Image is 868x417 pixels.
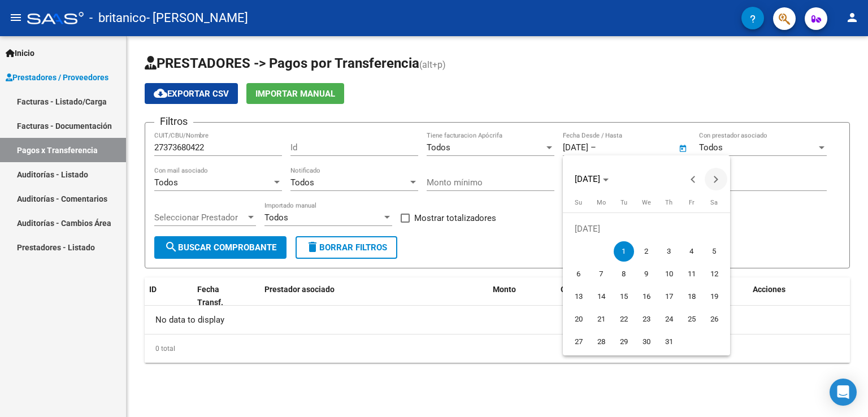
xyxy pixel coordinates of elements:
[703,240,726,263] button: July 5, 2025
[642,199,651,206] span: We
[710,199,718,206] span: Sa
[636,264,657,284] span: 9
[568,332,589,352] span: 27
[614,264,634,284] span: 8
[658,331,680,353] button: July 31, 2025
[659,332,679,352] span: 31
[635,331,658,353] button: July 30, 2025
[614,332,634,352] span: 29
[658,240,680,263] button: July 3, 2025
[567,331,590,353] button: July 27, 2025
[659,241,679,262] span: 3
[613,285,635,308] button: July 15, 2025
[659,286,679,307] span: 17
[567,263,590,285] button: July 6, 2025
[704,286,724,307] span: 19
[591,309,611,329] span: 21
[568,286,589,307] span: 13
[614,241,634,262] span: 1
[590,263,613,285] button: July 7, 2025
[830,379,857,406] div: Open Intercom Messenger
[613,263,635,285] button: July 8, 2025
[568,264,589,284] span: 6
[590,285,613,308] button: July 14, 2025
[614,309,634,329] span: 22
[658,285,680,308] button: July 17, 2025
[703,263,726,285] button: July 12, 2025
[682,309,702,329] span: 25
[613,240,635,263] button: July 1, 2025
[568,309,589,329] span: 20
[591,286,611,307] span: 14
[636,309,657,329] span: 23
[680,240,703,263] button: July 4, 2025
[689,199,695,206] span: Fr
[613,308,635,331] button: July 22, 2025
[570,169,613,189] button: Choose month and year
[635,285,658,308] button: July 16, 2025
[591,264,611,284] span: 7
[705,168,727,190] button: Next month
[682,241,702,262] span: 4
[704,264,724,284] span: 12
[597,199,606,206] span: Mo
[636,286,657,307] span: 16
[636,332,657,352] span: 30
[659,309,679,329] span: 24
[635,263,658,285] button: July 9, 2025
[680,263,703,285] button: July 11, 2025
[575,199,582,206] span: Su
[703,308,726,331] button: July 26, 2025
[658,263,680,285] button: July 10, 2025
[665,199,672,206] span: Th
[567,308,590,331] button: July 20, 2025
[613,331,635,353] button: July 29, 2025
[635,308,658,331] button: July 23, 2025
[682,286,702,307] span: 18
[635,240,658,263] button: July 2, 2025
[620,199,627,206] span: Tu
[659,264,679,284] span: 10
[680,285,703,308] button: July 18, 2025
[704,241,724,262] span: 5
[591,332,611,352] span: 28
[590,331,613,353] button: July 28, 2025
[658,308,680,331] button: July 24, 2025
[567,285,590,308] button: July 13, 2025
[682,264,702,284] span: 11
[575,174,600,184] span: [DATE]
[703,285,726,308] button: July 19, 2025
[636,241,657,262] span: 2
[567,218,726,240] td: [DATE]
[680,308,703,331] button: July 25, 2025
[614,286,634,307] span: 15
[704,309,724,329] span: 26
[590,308,613,331] button: July 21, 2025
[682,168,705,190] button: Previous month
